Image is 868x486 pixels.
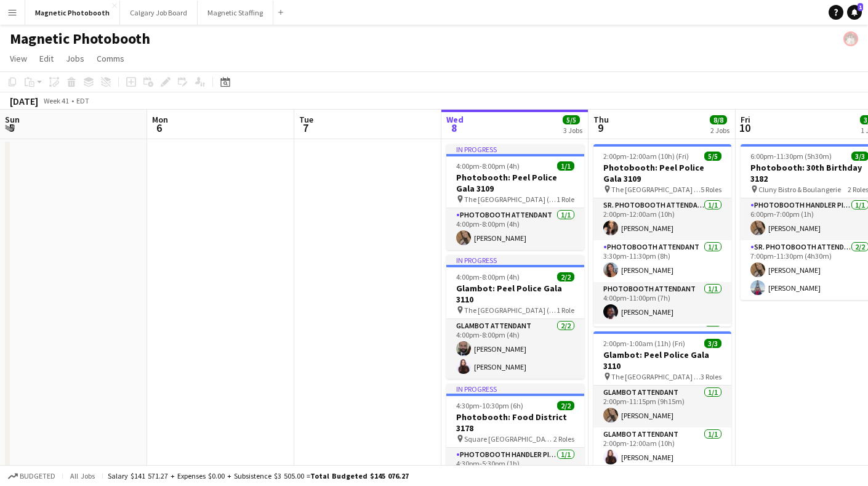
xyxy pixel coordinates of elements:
span: 6 [150,121,168,135]
span: 2:00pm-12:00am (10h) (Fri) [603,152,689,161]
button: Magnetic Photobooth [25,1,120,25]
span: 5/5 [704,152,721,161]
span: 1 Role [557,195,574,204]
div: 2 Jobs [710,126,729,135]
a: Edit [34,51,58,67]
button: Calgary Job Board [120,1,198,25]
app-card-role: Photobooth Attendant1/14:00pm-8:00pm (4h)[PERSON_NAME] [446,208,584,250]
app-card-role: Glambot Attendant1/12:00pm-11:15pm (9h15m)[PERSON_NAME] [593,386,731,427]
span: 3 Roles [701,372,721,381]
span: Sun [5,114,20,125]
span: Mon [152,114,168,125]
div: In progress [446,384,584,394]
div: EDT [76,96,89,105]
h3: Photobooth: Peel Police Gala 3109 [593,162,731,184]
span: View [10,53,27,64]
app-card-role: Photobooth Attendant1/13:30pm-11:30pm (8h)[PERSON_NAME] [593,240,731,282]
span: Comms [97,53,124,64]
span: Budgeted [20,472,55,480]
h3: Glambot: Peel Police Gala 3110 [593,349,731,371]
span: 2:00pm-1:00am (11h) (Fri) [603,339,685,348]
a: Jobs [61,51,89,67]
app-job-card: 2:00pm-12:00am (10h) (Fri)5/5Photobooth: Peel Police Gala 3109 The [GEOGRAPHIC_DATA] ([GEOGRAPHIC... [593,144,731,326]
span: 1 [858,3,863,11]
span: 10 [739,121,750,135]
span: Total Budgeted $145 076.27 [310,471,409,480]
span: 5/5 [563,115,580,124]
span: Thu [593,114,609,125]
span: Jobs [66,53,84,64]
span: Tue [299,114,313,125]
span: 6:00pm-11:30pm (5h30m) [750,152,832,161]
button: Budgeted [6,469,57,483]
div: 3 Jobs [563,126,582,135]
span: 1 Role [557,306,574,315]
a: 1 [847,5,862,20]
h1: Magnetic Photobooth [10,30,150,48]
span: 4:30pm-10:30pm (6h) [456,401,523,410]
h3: Photobooth: Peel Police Gala 3109 [446,172,584,194]
a: Comms [92,51,129,67]
span: 4:00pm-8:00pm (4h) [456,272,520,281]
span: 2 Roles [553,434,574,443]
span: 5 Roles [701,185,721,194]
app-job-card: In progress4:00pm-8:00pm (4h)2/2Glambot: Peel Police Gala 3110 The [GEOGRAPHIC_DATA] ([GEOGRAPHIC... [446,255,584,379]
span: 2/2 [557,272,574,281]
span: 5 [3,121,20,135]
button: Magnetic Staffing [198,1,273,25]
app-card-role: Glambot Attendant1/12:00pm-12:00am (10h)[PERSON_NAME] [593,427,731,469]
app-card-role: Photobooth Attendant1/1 [593,324,731,366]
app-card-role: Sr. Photobooth Attendant1/12:00pm-12:00am (10h)[PERSON_NAME] [593,198,731,240]
span: 1/1 [557,161,574,171]
span: Wed [446,114,464,125]
app-card-role: Photobooth Attendant1/14:00pm-11:00pm (7h)[PERSON_NAME] [593,282,731,324]
span: The [GEOGRAPHIC_DATA] ([GEOGRAPHIC_DATA]) [611,185,701,194]
div: [DATE] [10,95,38,107]
span: Week 41 [41,96,71,105]
span: Square [GEOGRAPHIC_DATA] [GEOGRAPHIC_DATA] [464,434,553,443]
span: Fri [741,114,750,125]
span: 2/2 [557,401,574,410]
span: 8 [444,121,464,135]
div: Salary $141 571.27 + Expenses $0.00 + Subsistence $3 505.00 = [108,471,409,480]
app-job-card: In progress4:00pm-8:00pm (4h)1/1Photobooth: Peel Police Gala 3109 The [GEOGRAPHIC_DATA] ([GEOGRAP... [446,144,584,250]
span: 9 [592,121,609,135]
app-user-avatar: Kara & Monika [843,31,858,46]
span: 3/3 [704,339,721,348]
h3: Photobooth: Food District 3178 [446,411,584,434]
span: Edit [39,53,54,64]
a: View [5,51,32,67]
span: All jobs [68,471,97,480]
div: In progress [446,144,584,154]
app-card-role: Glambot Attendant2/24:00pm-8:00pm (4h)[PERSON_NAME][PERSON_NAME] [446,319,584,379]
span: 4:00pm-8:00pm (4h) [456,161,520,171]
span: The [GEOGRAPHIC_DATA] ([GEOGRAPHIC_DATA]) [464,306,557,315]
div: In progress [446,255,584,265]
h3: Glambot: Peel Police Gala 3110 [446,283,584,305]
span: Cluny Bistro & Boulangerie [758,185,841,194]
span: 7 [297,121,313,135]
span: The [GEOGRAPHIC_DATA] ([GEOGRAPHIC_DATA]) [611,372,701,381]
span: The [GEOGRAPHIC_DATA] ([GEOGRAPHIC_DATA]) [464,195,557,204]
span: 8/8 [710,115,727,124]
